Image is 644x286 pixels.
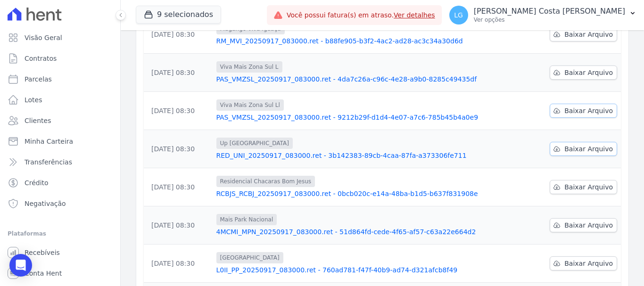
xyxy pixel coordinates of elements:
td: [DATE] 08:30 [144,168,213,206]
a: Visão Geral [4,28,116,47]
span: Visão Geral [25,33,62,42]
a: Baixar Arquivo [550,27,617,41]
a: Baixar Arquivo [550,65,617,80]
a: Negativação [4,194,116,213]
span: Baixar Arquivo [564,68,613,77]
span: Baixar Arquivo [564,144,613,154]
span: Contratos [25,54,57,63]
span: Baixar Arquivo [564,106,613,115]
a: Crédito [4,173,116,192]
a: Parcelas [4,70,116,89]
td: [DATE] 08:30 [144,130,213,168]
a: Baixar Arquivo [550,104,617,118]
a: 4MCMI_MPN_20250917_083000.ret - 51d864fd-cede-4f65-af57-c63a22e664d2 [216,227,479,237]
span: Crédito [25,178,49,188]
a: Conta Hent [4,264,116,283]
a: Recebíveis [4,243,116,262]
a: Ver detalhes [394,11,435,19]
span: Baixar Arquivo [564,30,613,39]
a: RED_UNI_20250917_083000.ret - 3b142383-89cb-4caa-87fa-a373306fe711 [216,151,479,160]
span: Residencial Chacaras Bom Jesus [216,176,315,187]
a: Baixar Arquivo [550,180,617,194]
td: [DATE] 08:30 [144,206,213,245]
a: Lotes [4,90,116,109]
a: PAS_VMZSL_20250917_083000.ret - 9212b29f-d1d4-4e07-a7c6-785b45b4a0e9 [216,113,479,122]
div: Plataformas [8,228,113,239]
p: [PERSON_NAME] Costa [PERSON_NAME] [474,7,625,16]
td: [DATE] 08:30 [144,245,213,283]
span: Recebíveis [25,248,60,257]
a: Baixar Arquivo [550,256,617,270]
span: Minha Carteira [25,137,73,146]
span: Transferências [25,157,72,167]
a: Clientes [4,111,116,130]
span: Baixar Arquivo [564,259,613,268]
span: Lotes [25,95,42,105]
span: Clientes [25,116,51,125]
a: L0II_PP_20250917_083000.ret - 760ad781-f47f-40b9-ad74-d321afcb8f49 [216,265,479,275]
span: Negativação [25,199,66,208]
a: Baixar Arquivo [550,218,617,232]
span: Parcelas [25,74,52,84]
td: [DATE] 08:30 [144,54,213,92]
a: Minha Carteira [4,132,116,151]
span: [GEOGRAPHIC_DATA] [216,252,283,263]
a: PAS_VMZSL_20250917_083000.ret - 4da7c26a-c96c-4e28-a9b0-8285c49435df [216,74,479,84]
span: Mais Park Nacional [216,214,277,225]
span: Up [GEOGRAPHIC_DATA] [216,138,293,149]
span: Conta Hent [25,269,62,278]
span: LG [454,12,463,18]
button: LG [PERSON_NAME] Costa [PERSON_NAME] Ver opções [442,2,644,28]
a: RCBJS_RCBJ_20250917_083000.ret - 0bcb020c-e14a-48ba-b1d5-b637f831908e [216,189,479,198]
td: [DATE] 08:30 [144,92,213,130]
td: [DATE] 08:30 [144,16,213,54]
a: RM_MVI_20250917_083000.ret - b88fe905-b3f2-4ac2-ad28-ac3c34a30d6d [216,36,479,46]
span: Você possui fatura(s) em atraso. [287,10,435,20]
p: Ver opções [474,16,625,24]
button: 9 selecionados [136,6,221,24]
span: Viva Mais Zona Sul Ll [216,99,284,111]
a: Transferências [4,153,116,172]
a: Baixar Arquivo [550,142,617,156]
div: Open Intercom Messenger [9,254,32,277]
span: Viva Mais Zona Sul L [216,61,282,73]
a: Contratos [4,49,116,68]
span: Baixar Arquivo [564,221,613,230]
span: Baixar Arquivo [564,182,613,192]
